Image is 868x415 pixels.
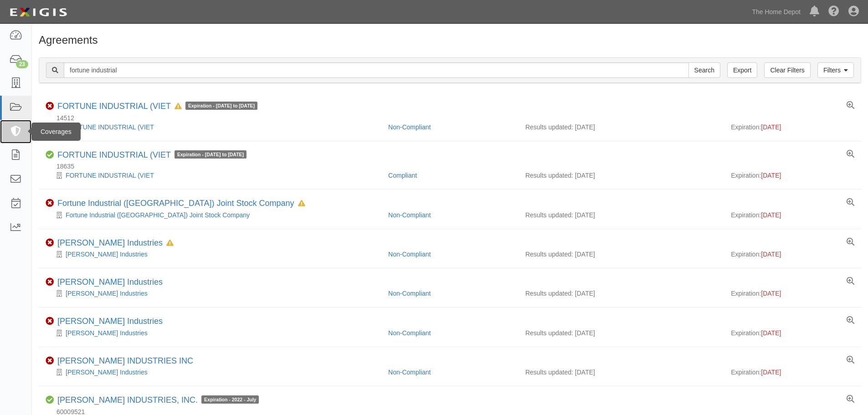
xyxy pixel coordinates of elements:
a: [PERSON_NAME] INDUSTRIES INC [57,356,193,365]
a: View results summary [847,102,854,110]
div: Results updated: [DATE] [525,123,717,132]
span: [DATE] [761,369,781,376]
a: [PERSON_NAME] Industries [66,369,148,376]
input: Search [64,62,689,78]
a: Clear Filters [764,62,810,78]
div: Expiration: [731,171,854,180]
div: Fortune Industrial (Vietnam) Joint Stock Company [57,199,305,209]
div: Results updated: [DATE] [525,368,717,377]
a: Compliant [388,172,417,179]
div: Expiration: [731,368,854,377]
img: logo-5460c22ac91f19d4615b14bd174203de0afe785f0fc80cf4dbbc73dc1793850b.png [7,4,70,20]
i: Non-Compliant [46,102,54,110]
a: View results summary [847,277,854,286]
a: FORTUNE INDUSTRIAL (VIET [57,102,171,111]
i: Compliant [46,151,54,159]
i: In Default since 06/21/2024 [298,200,305,207]
a: The Home Depot [747,3,805,21]
div: FORNEY INDUSTRIES INC [57,356,193,366]
div: 18635 [46,162,861,171]
div: Forney Industries [46,289,381,298]
div: Fortune Industrial (Vietnam) Joint Stock Company [46,210,381,220]
i: Non-Compliant [46,278,54,286]
a: [PERSON_NAME] Industries [57,277,163,287]
a: FORTUNE INDUSTRIAL (VIET [66,172,154,179]
a: View results summary [847,199,854,207]
span: [DATE] [761,123,781,131]
a: [PERSON_NAME] INDUSTRIES, INC. [57,395,198,405]
div: Forney Industries [46,250,381,259]
div: Results updated: [DATE] [525,289,717,298]
a: Export [727,62,757,78]
div: Expiration: [731,289,854,298]
div: Expiration: [731,250,854,259]
a: FORTUNE INDUSTRIAL (VIET [66,123,154,131]
div: Results updated: [DATE] [525,171,717,180]
a: View results summary [847,238,854,246]
a: View results summary [847,150,854,159]
span: [DATE] [761,290,781,297]
div: Expiration: [731,328,854,338]
a: View results summary [847,356,854,364]
i: Compliant [46,396,54,404]
a: [PERSON_NAME] Industries [57,317,163,326]
input: Search [688,62,720,78]
i: Non-Compliant [46,357,54,365]
div: Results updated: [DATE] [525,250,717,259]
div: FORNEY INDUSTRIES, INC. [57,395,259,405]
div: Results updated: [DATE] [525,328,717,338]
div: Expiration: [731,210,854,220]
a: [PERSON_NAME] Industries [66,290,148,297]
div: FORTUNE INDUSTRIAL (VIET [57,102,257,112]
a: View results summary [847,317,854,325]
h1: Agreements [39,34,861,46]
span: [DATE] [761,211,781,219]
a: Non-Compliant [388,211,431,219]
i: Help Center - Complianz [828,6,839,17]
span: [DATE] [761,329,781,337]
a: Non-Compliant [388,251,431,258]
i: In Default since 06/21/2024 [175,103,182,110]
div: Results updated: [DATE] [525,210,717,220]
a: Fortune Industrial ([GEOGRAPHIC_DATA]) Joint Stock Company [66,211,250,219]
span: Expiration - [DATE] to [DATE] [175,150,247,159]
a: [PERSON_NAME] Industries [57,238,163,247]
div: Forney Industries [57,317,163,327]
div: FORTUNE INDUSTRIAL (VIET [57,150,247,160]
a: Non-Compliant [388,369,431,376]
span: Expiration - 2022 - July [201,395,259,404]
div: Forney Industries [57,238,174,248]
i: Non-Compliant [46,317,54,325]
div: FORTUNE INDUSTRIAL (VIET [46,123,381,132]
a: [PERSON_NAME] Industries [66,329,148,337]
span: Expiration - [DATE] to [DATE] [185,102,257,110]
div: Forney Industries [46,328,381,338]
div: Expiration: [731,123,854,132]
a: Filters [817,62,854,78]
div: FORTUNE INDUSTRIAL (VIET [46,171,381,180]
span: [DATE] [761,172,781,179]
a: Fortune Industrial ([GEOGRAPHIC_DATA]) Joint Stock Company [57,199,294,208]
div: 23 [16,60,28,68]
i: Non-Compliant [46,239,54,247]
span: [DATE] [761,251,781,258]
div: Forney Industries [46,368,381,377]
div: Forney Industries [57,277,163,287]
a: Non-Compliant [388,329,431,337]
i: In Default since 07/22/2025 [166,240,174,246]
div: Coverages [31,123,81,141]
a: View results summary [847,395,854,404]
a: FORTUNE INDUSTRIAL (VIET [57,150,171,159]
a: [PERSON_NAME] Industries [66,251,148,258]
div: 14512 [46,113,861,123]
i: Non-Compliant [46,199,54,207]
a: Non-Compliant [388,290,431,297]
a: Non-Compliant [388,123,431,131]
